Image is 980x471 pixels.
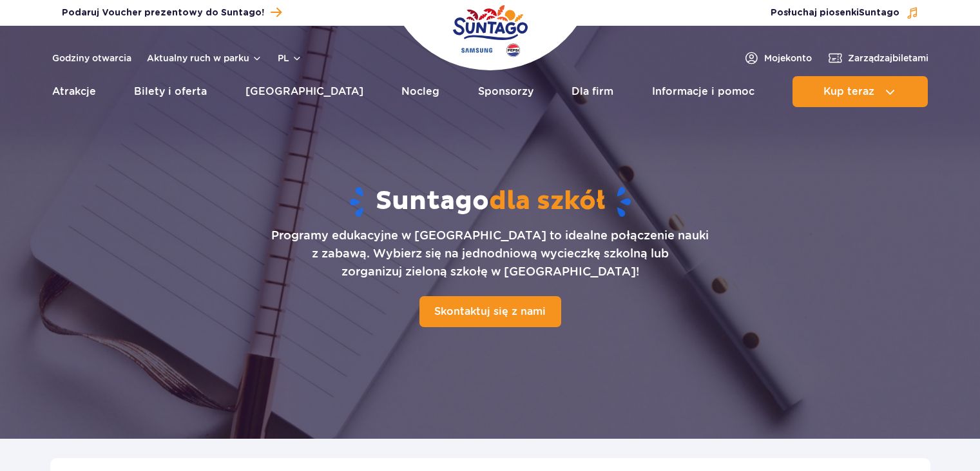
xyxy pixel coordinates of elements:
span: dla szkół [489,185,605,217]
button: Aktualny ruch w parku [147,53,262,63]
span: Moje konto [764,52,812,65]
button: Posłuchaj piosenkiSuntago [771,6,919,19]
a: Dla firm [572,76,613,107]
a: Sponsorzy [478,76,533,107]
button: Kup teraz [793,76,928,107]
p: Programy edukacyjne w [GEOGRAPHIC_DATA] to idealne połączenie nauki z zabawą. Wybierz się na jedn... [271,226,709,281]
span: Skontaktuj się z nami [434,305,546,317]
a: Bilety i oferta [134,76,207,107]
span: Podaruj Voucher prezentowy do Suntago! [62,6,264,19]
a: Mojekonto [744,50,812,66]
a: Nocleg [401,76,439,107]
span: Kup teraz [823,86,874,97]
a: Atrakcje [52,76,96,107]
a: Godziny otwarcia [52,52,131,65]
h1: Suntago [76,185,905,219]
span: Suntago [859,8,899,17]
span: Zarządzaj biletami [848,52,928,65]
button: pl [278,52,302,65]
a: Skontaktuj się z nami [419,296,561,327]
span: Posłuchaj piosenki [771,6,899,19]
a: Zarządzajbiletami [827,50,928,66]
a: Informacje i pomoc [652,76,754,107]
a: [GEOGRAPHIC_DATA] [245,76,363,107]
a: Podaruj Voucher prezentowy do Suntago! [62,4,282,21]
